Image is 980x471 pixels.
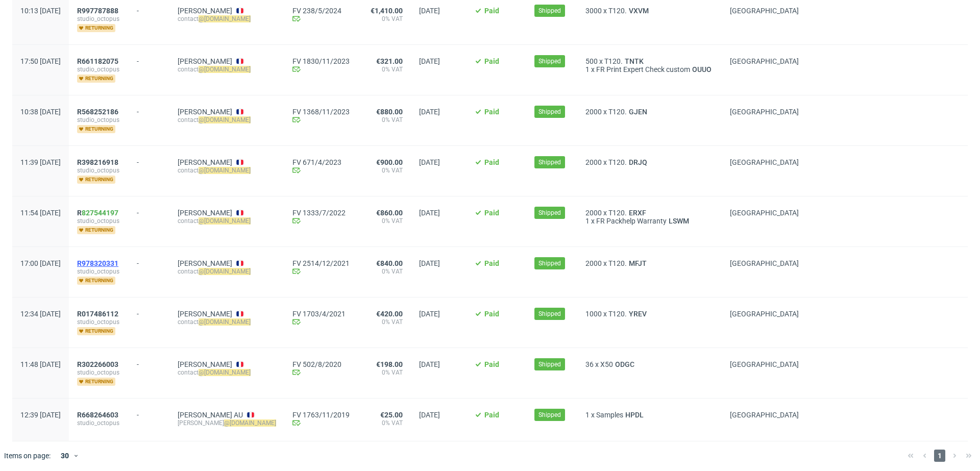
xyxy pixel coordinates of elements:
[538,309,561,318] span: Shipped
[178,166,276,175] div: contact
[484,259,499,267] span: Paid
[585,411,590,419] span: 1
[585,360,714,368] div: x
[585,259,602,267] span: 2000
[667,217,691,225] span: LSWM
[538,107,561,116] span: Shipped
[199,66,251,73] mark: @[DOMAIN_NAME]
[178,116,276,124] div: contact
[484,158,499,166] span: Paid
[419,259,440,267] span: [DATE]
[77,411,120,419] a: R668264603
[77,310,120,318] a: R017486112
[730,7,799,15] span: [GEOGRAPHIC_DATA]
[77,360,118,368] span: R302266003
[199,268,251,275] mark: @[DOMAIN_NAME]
[77,158,118,166] span: R398216918
[178,310,232,318] a: [PERSON_NAME]
[627,108,649,116] a: GJEN
[730,108,799,116] span: [GEOGRAPHIC_DATA]
[77,267,120,276] span: studio_octopus
[623,57,646,65] a: TNTK
[178,15,276,23] div: contact
[730,158,799,166] span: [GEOGRAPHIC_DATA]
[538,360,561,369] span: Shipped
[178,259,232,267] a: [PERSON_NAME]
[366,65,403,73] span: 0% VAT
[376,310,403,318] span: €420.00
[292,7,350,15] a: FV 238/5/2024
[585,217,590,225] span: 1
[608,7,627,15] span: T120.
[484,310,499,318] span: Paid
[55,449,73,463] div: 30
[585,108,714,116] div: x
[20,310,61,318] span: 12:34 [DATE]
[730,209,799,217] span: [GEOGRAPHIC_DATA]
[77,176,115,184] span: returning
[178,217,276,225] div: contact
[419,7,440,15] span: [DATE]
[585,360,594,368] span: 36
[613,360,636,368] span: ODGC
[292,108,350,116] a: FV 1368/11/2023
[538,208,561,217] span: Shipped
[585,310,602,318] span: 1000
[199,167,251,174] mark: @[DOMAIN_NAME]
[585,209,602,217] span: 2000
[77,108,118,116] span: R568252186
[585,65,590,73] span: 1
[199,369,251,376] mark: @[DOMAIN_NAME]
[77,368,120,377] span: studio_octopus
[20,158,61,166] span: 11:39 [DATE]
[178,411,243,419] a: [PERSON_NAME] AU
[137,154,161,166] div: -
[419,310,440,318] span: [DATE]
[730,411,799,419] span: [GEOGRAPHIC_DATA]
[366,217,403,225] span: 0% VAT
[20,108,61,116] span: 10:38 [DATE]
[20,411,61,419] span: 12:39 [DATE]
[419,57,440,65] span: [DATE]
[627,209,648,217] span: ERXF
[20,209,61,217] span: 11:54 [DATE]
[585,209,714,217] div: x
[77,57,120,65] a: R661182075
[538,6,561,15] span: Shipped
[77,158,120,166] a: R398216918
[178,419,276,427] div: [PERSON_NAME]
[608,108,627,116] span: T120.
[292,411,350,419] a: FV 1763/11/2019
[4,451,51,461] span: Items on page:
[77,259,120,267] a: R978320331
[600,360,613,368] span: X50
[366,166,403,175] span: 0% VAT
[608,158,627,166] span: T120.
[376,259,403,267] span: €840.00
[366,368,403,377] span: 0% VAT
[199,217,251,225] mark: @[DOMAIN_NAME]
[20,7,61,15] span: 10:13 [DATE]
[376,108,403,116] span: €880.00
[178,368,276,377] div: contact
[77,116,120,124] span: studio_octopus
[484,7,499,15] span: Paid
[627,259,649,267] a: MFJT
[585,108,602,116] span: 2000
[178,360,232,368] a: [PERSON_NAME]
[585,7,602,15] span: 3000
[934,450,945,462] span: 1
[484,209,499,217] span: Paid
[538,57,561,66] span: Shipped
[376,209,403,217] span: €860.00
[77,327,115,335] span: returning
[366,15,403,23] span: 0% VAT
[366,318,403,326] span: 0% VAT
[178,209,232,217] a: [PERSON_NAME]
[585,57,598,65] span: 500
[82,209,118,217] a: 827544197
[77,24,115,32] span: returning
[77,378,115,386] span: returning
[596,217,667,225] span: FR Packhelp Warranty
